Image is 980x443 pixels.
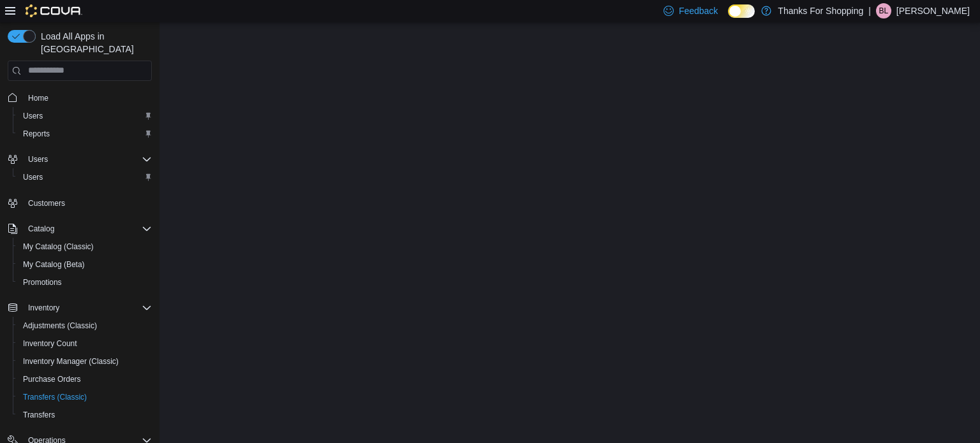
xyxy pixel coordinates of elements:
[18,407,60,423] a: Transfers
[36,30,152,55] span: Load All Apps in [GEOGRAPHIC_DATA]
[23,242,94,252] span: My Catalog (Classic)
[28,303,59,313] span: Inventory
[23,356,119,367] span: Inventory Manager (Classic)
[18,318,152,333] span: Adjustments (Classic)
[13,168,157,186] button: Users
[28,154,48,164] span: Users
[18,389,152,405] span: Transfers (Classic)
[13,406,157,424] button: Transfers
[13,352,157,370] button: Inventory Manager (Classic)
[13,335,157,352] button: Inventory Count
[3,220,157,238] button: Catalog
[13,125,157,143] button: Reports
[23,300,64,316] button: Inventory
[23,392,87,402] span: Transfers (Classic)
[18,239,152,254] span: My Catalog (Classic)
[28,224,54,234] span: Catalog
[26,4,82,17] img: Cova
[23,221,152,236] span: Catalog
[679,4,718,17] span: Feedback
[13,238,157,256] button: My Catalog (Classic)
[13,256,157,273] button: My Catalog (Beta)
[23,374,81,384] span: Purchase Orders
[18,275,152,290] span: Promotions
[18,336,82,351] a: Inventory Count
[23,221,59,236] button: Catalog
[23,152,53,167] button: Users
[18,257,90,272] a: My Catalog (Beta)
[28,93,48,103] span: Home
[868,3,871,18] p: |
[18,336,152,351] span: Inventory Count
[18,257,152,272] span: My Catalog (Beta)
[13,273,157,291] button: Promotions
[23,300,152,316] span: Inventory
[18,407,152,423] span: Transfers
[23,195,152,211] span: Customers
[23,111,43,121] span: Users
[3,150,157,168] button: Users
[23,196,70,211] a: Customers
[28,198,65,208] span: Customers
[23,277,62,287] span: Promotions
[879,3,889,18] span: Bl
[23,152,152,167] span: Users
[728,18,729,18] span: Dark Mode
[23,90,152,106] span: Home
[23,338,77,349] span: Inventory Count
[18,372,152,387] span: Purchase Orders
[13,388,157,406] button: Transfers (Classic)
[3,299,157,317] button: Inventory
[23,321,97,331] span: Adjustments (Classic)
[23,259,85,270] span: My Catalog (Beta)
[18,318,102,333] a: Adjustments (Classic)
[23,172,43,182] span: Users
[18,126,55,142] a: Reports
[23,129,50,139] span: Reports
[18,239,99,254] a: My Catalog (Classic)
[18,108,152,124] span: Users
[896,3,970,18] p: [PERSON_NAME]
[18,389,92,405] a: Transfers (Classic)
[18,126,152,142] span: Reports
[3,89,157,107] button: Home
[23,410,55,420] span: Transfers
[13,370,157,388] button: Purchase Orders
[18,170,152,185] span: Users
[876,3,891,18] div: Brianna-lynn Frederiksen
[23,91,54,106] a: Home
[18,354,152,369] span: Inventory Manager (Classic)
[18,354,124,369] a: Inventory Manager (Classic)
[778,3,863,18] p: Thanks For Shopping
[18,275,67,290] a: Promotions
[3,194,157,212] button: Customers
[13,317,157,335] button: Adjustments (Classic)
[18,170,48,185] a: Users
[18,108,48,124] a: Users
[18,372,86,387] a: Purchase Orders
[13,107,157,125] button: Users
[728,4,755,18] input: Dark Mode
